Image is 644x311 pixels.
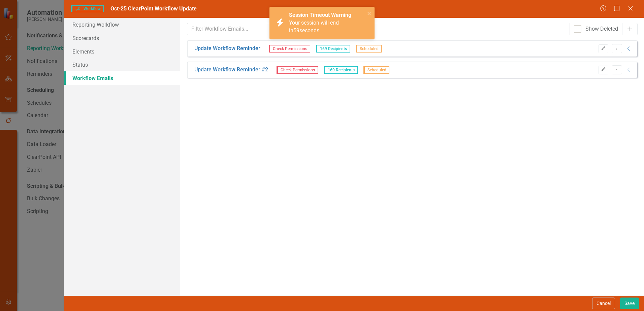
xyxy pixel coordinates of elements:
a: Elements [64,45,180,58]
button: Save [620,298,639,309]
span: Scheduled [363,66,389,74]
span: Scheduled [356,45,382,53]
span: 169 Recipients [316,45,350,53]
span: Oct-25 ClearPoint Workflow Update [110,5,197,12]
a: Scorecards [64,31,180,45]
button: Cancel [592,298,615,309]
span: 59 [293,27,299,34]
span: Check Permissions [277,66,318,74]
a: Workflow Emails [64,71,180,85]
a: Update Workflow Reminder [194,45,260,53]
a: Update Workflow Reminder #2 [194,66,268,74]
button: close [367,9,372,17]
div: Show Deleted [585,25,618,33]
span: Your session will end in seconds. [289,20,339,34]
input: Filter Workflow Emails... [187,23,570,35]
span: Check Permissions [269,45,310,53]
span: Workflow [71,5,103,12]
a: Reporting Workflow [64,18,180,31]
a: Status [64,58,180,71]
span: 169 Recipients [324,66,358,74]
strong: Session Timeout Warning [289,12,351,18]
